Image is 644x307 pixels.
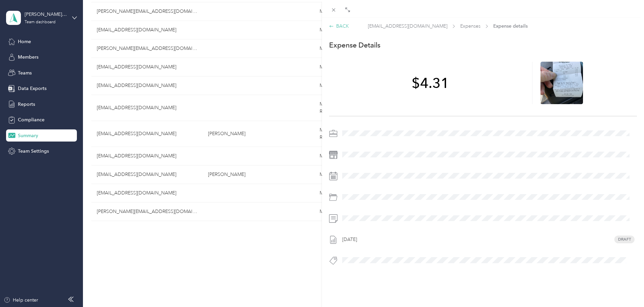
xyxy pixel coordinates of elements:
div: BACK [329,23,349,30]
iframe: Everlance-gr Chat Button Frame [606,269,644,307]
span: $4.31 [412,76,449,90]
p: Expense Details [329,40,380,50]
span: [EMAIL_ADDRESS][DOMAIN_NAME] [368,23,447,30]
span: Expenses [460,23,480,30]
span: Expense details [493,23,528,30]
